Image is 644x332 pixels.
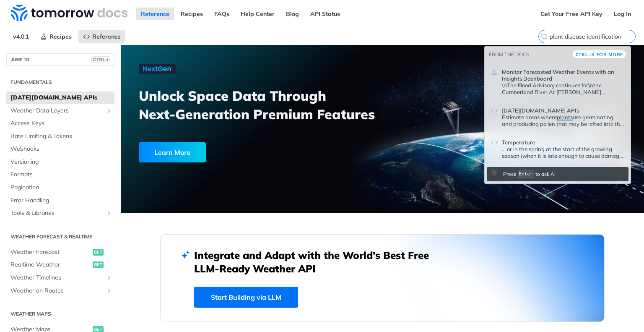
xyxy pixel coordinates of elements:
p: ... or in the spring at the start of the growing season (when it is late enough to cause damage t... [502,146,624,159]
span: Realtime Weather [10,261,91,269]
p: Estimate areas where are germinating and producing pollen that may be lofted into the air. [502,114,624,127]
h2: Weather Forecast & realtime [6,233,114,241]
h2: Integrate and Adapt with the World’s Best Free LLM-Ready Weather API [194,248,441,275]
h2: Fundamentals [6,78,114,86]
header: Tomorrow.io APIs [502,104,624,114]
img: NextGen [139,64,176,74]
a: Learn More [139,142,341,162]
a: API Status [306,8,345,20]
span: Weather on Routes [10,287,104,295]
a: Blog [281,8,304,20]
kbd: CTRL-K [575,50,595,59]
span: plants [557,114,573,120]
span: Access Keys [10,119,112,128]
img: Tomorrow.io Weather API Docs [11,5,127,21]
div: Learn More [139,142,206,162]
p: \nThe Flood Advisory continues for\nthe Cumberland River At [PERSON_NAME] Water . [502,82,624,95]
input: Search [550,33,635,40]
a: [DATE][DOMAIN_NAME] APIs [6,91,114,104]
span: Recipes [49,33,72,40]
span: [DATE][DOMAIN_NAME] APIs [10,94,112,102]
span: Reference [92,33,121,40]
a: Error Handling [6,194,114,207]
a: Rate Limiting & Tokens [6,130,114,143]
h3: Unlock Space Data Through Next-Generation Premium Features [139,86,392,123]
a: Reference [78,30,125,43]
svg: Search [541,33,548,40]
a: Weather on RoutesShow subpages for Weather on Routes [6,285,114,297]
a: Log In [609,8,636,20]
div: Tomorrow.io APIs [502,114,624,127]
button: CTRL-Kfor more [572,50,626,58]
kbd: Enter [518,170,534,178]
span: get [93,249,104,256]
button: Show subpages for Weather Data Layers [106,107,112,114]
a: Weather TimelinesShow subpages for Weather Timelines [6,272,114,284]
a: Webhooks [6,143,114,155]
span: Rate Limiting & Tokens [10,132,112,141]
header: Monitor Forecasted Weather Events with an Insights Dashboard [502,65,624,82]
a: Temperature... or in the spring at the start of the growing season (when it is late enough to cau... [487,132,628,163]
a: Monitor Forecasted Weather Events with an Insights Dashboard\nThe Flood Advisory continues for\nt... [487,61,628,99]
a: Realtime Weatherget [6,259,114,271]
a: Weather Forecastget [6,246,114,259]
span: get [93,261,104,268]
h2: Weather Maps [6,310,114,318]
span: for more [597,52,623,58]
div: Temperature [502,146,624,159]
div: Press to ask AI [501,168,558,180]
span: Tools & Libraries [10,209,104,217]
a: Weather Data LayersShow subpages for Weather Data Layers [6,105,114,117]
span: Webhooks [10,145,112,153]
span: From the docs [489,51,529,58]
a: Pagination [6,181,114,194]
button: Show subpages for Tools & Libraries [106,210,112,217]
a: Recipes [176,8,208,20]
a: Reference [136,8,174,20]
span: CTRL-/ [91,56,110,63]
a: Help Center [236,8,279,20]
a: Recipes [36,30,76,43]
span: [DATE][DOMAIN_NAME] APIs [502,107,579,114]
a: Formats [6,168,114,181]
header: Temperature [502,136,624,146]
a: FAQs [210,8,234,20]
span: Versioning [10,158,112,166]
a: [DATE][DOMAIN_NAME] APIsEstimate areas whereplantsare germinating and producing pollen that may b... [487,100,628,131]
a: Get Your Free API Key [536,8,607,20]
a: Versioning [6,156,114,168]
button: JUMP TOCTRL-/ [6,53,114,66]
span: Weather Data Layers [10,107,104,115]
span: Error Handling [10,196,112,205]
span: Monitor Forecasted Weather Events with an Insights Dashboard [502,68,624,82]
span: Formats [10,170,112,179]
a: Access Keys [6,117,114,130]
button: Show subpages for Weather Timelines [106,274,112,281]
span: Weather Timelines [10,274,104,282]
span: Pagination [10,183,112,192]
span: Weather Forecast [10,248,91,256]
div: Monitor Forecasted Weather Events with an Insights Dashboard [502,82,624,95]
span: v4.0.1 [8,30,34,43]
button: Show subpages for Weather on Routes [106,288,112,294]
a: Start Building via LLM [194,287,298,308]
a: Tools & LibrariesShow subpages for Tools & Libraries [6,207,114,220]
span: Temperature [502,139,535,146]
